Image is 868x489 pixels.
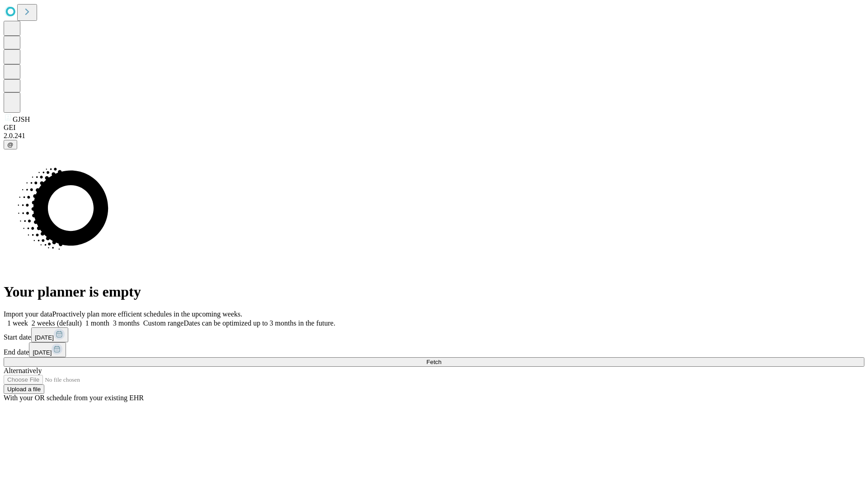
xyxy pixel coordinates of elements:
div: Start date [4,327,864,342]
span: [DATE] [33,349,52,356]
span: Dates can be optimized up to 3 months in the future. [184,319,335,327]
span: Alternatively [4,367,42,374]
span: With your OR schedule from your existing EHR [4,394,144,402]
div: 2.0.241 [4,132,864,140]
span: Custom range [143,319,184,327]
span: @ [7,141,14,148]
div: End date [4,342,864,357]
button: [DATE] [31,327,68,342]
span: Import your data [4,310,52,318]
button: [DATE] [29,342,66,357]
span: 1 month [85,319,109,327]
span: [DATE] [35,334,54,341]
span: 1 week [7,319,28,327]
button: @ [4,140,17,149]
span: Fetch [426,359,441,365]
span: 2 weeks (default) [32,319,82,327]
button: Fetch [4,357,864,367]
span: 3 months [113,319,140,327]
span: Proactively plan more efficient schedules in the upcoming weeks. [52,310,242,318]
span: GJSH [13,115,30,123]
div: GEI [4,124,864,132]
button: Upload a file [4,384,44,394]
h1: Your planner is empty [4,283,864,300]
